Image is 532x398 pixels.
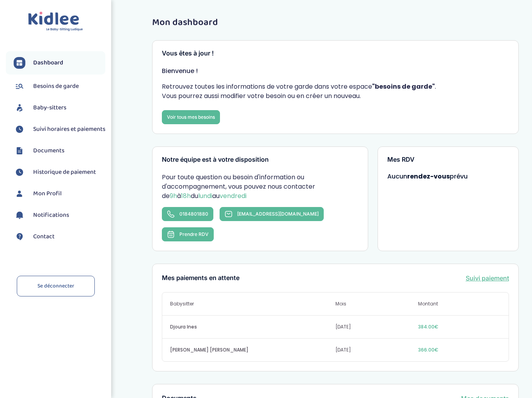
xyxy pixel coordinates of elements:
span: 384.00€ [418,323,501,330]
span: [EMAIL_ADDRESS][DOMAIN_NAME] [237,211,319,217]
h3: Mes paiements en attente [162,275,239,282]
button: Prendre RDV [162,227,214,241]
span: Suivi horaires et paiements [33,125,105,134]
img: besoin.svg [14,80,25,92]
p: Bienvenue ! [162,66,509,76]
span: Djoura Ines [170,323,335,330]
p: Retrouvez toutes les informations de votre garde dans votre espace . Vous pourrez aussi modifier ... [162,82,509,101]
h3: Notre équipe est à votre disposition [162,156,358,163]
span: Prendre RDV [179,231,209,237]
span: Dashboard [33,58,63,68]
a: Voir tous mes besoins [162,110,220,124]
span: Historique de paiement [33,168,96,177]
a: Suivi paiement [466,273,509,283]
a: Documents [14,145,105,157]
span: lundi [198,191,212,200]
a: 0184801880 [162,207,213,221]
span: Notifications [33,211,69,220]
h3: Vous êtes à jour ! [162,50,509,57]
img: dashboard.svg [14,57,25,69]
span: 9h [170,191,177,200]
img: notification.svg [14,209,25,221]
span: Aucun prévu [387,172,468,181]
span: 18h [181,191,191,200]
span: vendredi [220,191,246,200]
a: Besoins de garde [14,80,105,92]
span: Mois [335,300,418,307]
a: [EMAIL_ADDRESS][DOMAIN_NAME] [220,207,324,221]
img: suivihoraire.svg [14,123,25,135]
img: babysitters.svg [14,102,25,114]
span: [DATE] [335,346,418,353]
span: Contact [33,232,55,241]
img: documents.svg [14,145,25,157]
h3: Mes RDV [387,156,509,163]
a: Se déconnecter [17,276,95,296]
img: contact.svg [14,231,25,243]
span: 366.00€ [418,346,501,353]
img: logo.svg [28,12,83,32]
span: [DATE] [335,323,418,330]
span: Besoins de garde [33,82,79,91]
h1: Mon dashboard [152,18,519,28]
span: 0184801880 [179,211,208,217]
span: Mon Profil [33,189,62,198]
img: profil.svg [14,188,25,200]
span: Documents [33,146,64,155]
a: Dashboard [14,57,105,69]
strong: "besoins de garde" [372,82,435,91]
a: Contact [14,231,105,243]
img: suivihoraire.svg [14,166,25,178]
a: Notifications [14,209,105,221]
span: [PERSON_NAME] [PERSON_NAME] [170,346,335,353]
a: Suivi horaires et paiements [14,123,105,135]
span: Babysitter [170,300,335,307]
a: Mon Profil [14,188,105,200]
strong: rendez-vous [407,172,450,181]
a: Baby-sitters [14,102,105,114]
span: Baby-sitters [33,103,66,112]
a: Historique de paiement [14,166,105,178]
p: Pour toute question ou besoin d'information ou d'accompagnement, vous pouvez nous contacter de à ... [162,173,358,201]
span: Montant [418,300,501,307]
